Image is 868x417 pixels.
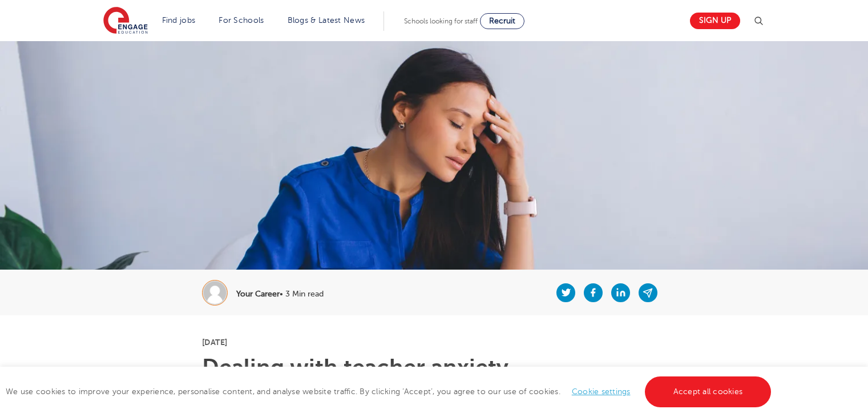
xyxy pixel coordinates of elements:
[6,387,774,396] span: We use cookies to improve your experience, personalise content, and analyse website traffic. By c...
[489,17,515,25] span: Recruit
[480,13,524,29] a: Recruit
[162,16,196,25] a: Find jobs
[690,13,740,29] a: Sign up
[103,7,148,35] img: Engage Education
[219,16,264,25] a: For Schools
[645,376,772,407] a: Accept all cookies
[288,16,365,25] a: Blogs & Latest News
[572,387,631,396] a: Cookie settings
[404,17,478,25] span: Schools looking for staff
[202,356,666,379] h1: Dealing with teacher anxiety
[202,338,666,346] p: [DATE]
[236,290,324,298] p: • 3 Min read
[236,290,280,298] b: Your Career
